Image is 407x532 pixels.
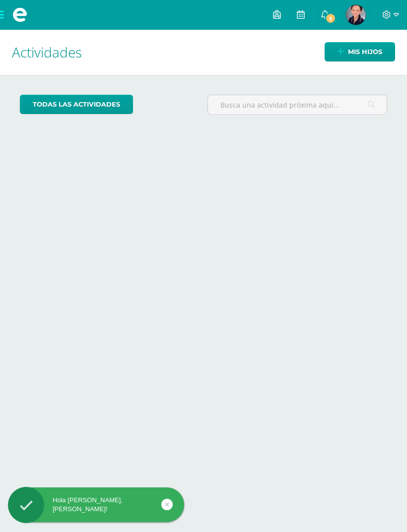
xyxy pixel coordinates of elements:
[208,95,387,115] input: Busca una actividad próxima aquí...
[325,42,395,61] a: Mis hijos
[346,5,366,25] img: 319dd6542c337c9c96edb9391cb49051.png
[12,30,395,75] h1: Actividades
[8,496,184,514] div: Hola [PERSON_NAME], [PERSON_NAME]!
[348,43,382,61] span: Mis hijos
[20,95,133,114] a: todas las Actividades
[325,13,336,24] span: 2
